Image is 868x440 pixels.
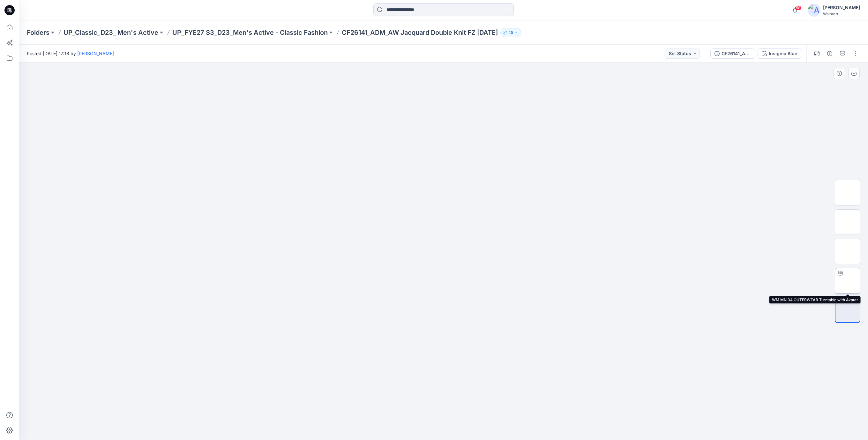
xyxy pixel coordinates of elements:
a: UP_Classic_D23_ Men's Active [64,28,158,37]
span: 58 [795,5,802,11]
button: Insignia Blue [758,48,801,59]
p: 45 [508,29,513,36]
button: Details [825,48,835,59]
p: CF26141_ADM_AW Jacquard Double Knit FZ [DATE] [342,28,498,37]
a: Folders [27,28,49,37]
img: avatar [808,4,820,17]
div: [PERSON_NAME] [823,4,860,11]
a: UP_FYE27 S3_D23_Men's Active - Classic Fashion [172,28,328,37]
div: Insignia Blue [769,50,797,57]
div: Walmart [823,11,860,16]
button: CF26141_ADM_AW Jacquard Double Knit FZ [DATE] [710,48,755,59]
div: CF26141_ADM_AW Jacquard Double Knit FZ [DATE] [722,50,751,57]
span: Posted [DATE] 17:18 by [27,50,114,57]
button: 45 [500,28,521,37]
a: [PERSON_NAME] [77,51,114,56]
